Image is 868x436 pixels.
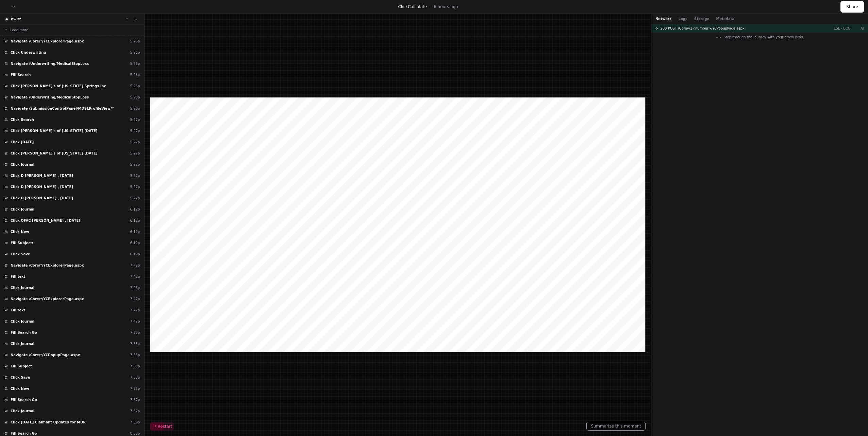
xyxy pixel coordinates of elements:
[130,117,140,122] div: 5:27p
[130,140,140,145] div: 5:27p
[11,151,97,156] span: Click [PERSON_NAME]'s of [US_STATE] [DATE]
[11,252,30,257] span: Click Save
[130,95,140,100] div: 5:26p
[11,296,84,302] span: Navigate /Core/*/YCExplorerPage.aspx
[130,240,140,246] div: 6:12p
[11,50,46,55] span: Click Underwriting
[130,72,140,77] div: 5:26p
[130,408,140,414] div: 7:57p
[11,319,34,324] span: Click Journal
[130,420,140,425] div: 7:58p
[11,117,34,122] span: Click Search
[130,397,140,402] div: 7:57p
[11,364,32,369] span: Fill Subject
[11,162,34,167] span: Click Journal
[130,296,140,302] div: 7:47p
[5,17,9,21] img: 13.svg
[11,397,37,402] span: Fill Search Go
[11,308,25,313] span: Fill text
[130,162,140,167] div: 5:27p
[840,1,864,13] button: Share
[11,274,25,279] span: Fill text
[130,263,140,268] div: 7:42p
[130,229,140,234] div: 6:12p
[408,4,427,9] span: Calculate
[11,263,84,268] span: Navigate /Core/*/YCExplorerPage.aspx
[130,151,140,156] div: 5:27p
[11,184,73,189] span: Click D [PERSON_NAME] , [DATE]
[850,26,864,31] p: 7s
[130,50,140,55] div: 5:26p
[11,128,97,133] span: Click [PERSON_NAME]'s of [US_STATE] [DATE]
[150,422,174,431] button: Restart
[11,285,34,290] span: Click Journal
[130,61,140,66] div: 5:26p
[434,4,458,10] p: 6 hours ago
[11,173,73,178] span: Click D [PERSON_NAME] , [DATE]
[11,431,37,436] span: Fill Search Go
[716,16,734,21] button: Metadata
[11,229,29,234] span: Click New
[398,4,408,9] span: Click
[11,95,89,100] span: Navigate /Underwriting/MedicalStopLoss
[130,285,140,290] div: 7:43p
[130,173,140,178] div: 5:27p
[130,196,140,201] div: 5:27p
[11,408,34,414] span: Click Journal
[11,39,84,44] span: Navigate /Core/*/YCExplorerPage.aspx
[11,61,89,66] span: Navigate /Underwriting/MedicalStopLoss
[130,364,140,369] div: 7:53p
[11,341,34,346] span: Click Journal
[130,386,140,391] div: 7:53p
[694,16,709,21] button: Storage
[11,218,80,223] span: Click OFAC [PERSON_NAME] , [DATE]
[130,184,140,189] div: 5:27p
[11,84,106,89] span: Click [PERSON_NAME]'s of [US_STATE] Springs Inc
[130,375,140,380] div: 7:53p
[130,330,140,335] div: 7:53p
[11,375,30,380] span: Click Save
[130,218,140,223] div: 6:12p
[130,308,140,313] div: 7:47p
[11,72,31,77] span: Fill Search
[723,35,804,40] span: Step through the journey with your arrow keys.
[660,26,744,31] span: 200 POST /Core/v1<number>/YCPopupPage.aspx
[130,207,140,212] div: 6:12p
[11,352,80,358] span: Navigate /Core/*/YCPopupPage.aspx
[10,28,28,33] span: Load more
[152,424,172,429] span: Restart
[679,16,687,21] button: Logs
[130,84,140,89] div: 5:26p
[130,252,140,257] div: 6:12p
[130,106,140,111] div: 5:26p
[11,207,34,212] span: Click Journal
[11,196,73,201] span: Click D [PERSON_NAME] , [DATE]
[11,420,86,425] span: Click [DATE] Claimant Updates for MUR
[130,341,140,346] div: 7:53p
[11,140,34,145] span: Click [DATE]
[130,274,140,279] div: 7:42p
[11,17,21,21] a: bwitt
[11,240,33,246] span: Fill Subject:
[586,422,646,431] button: Summarize this moment
[130,431,140,436] div: 8:00p
[130,39,140,44] div: 5:26p
[11,106,114,111] span: Navigate /SubmissionControlPanel/MDSLProfileView/*
[130,352,140,358] div: 7:53p
[831,26,850,31] p: ESL - ECU
[655,16,672,21] button: Network
[11,386,29,391] span: Click New
[130,319,140,324] div: 7:47p
[11,330,37,335] span: Fill Search Go
[130,128,140,133] div: 5:27p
